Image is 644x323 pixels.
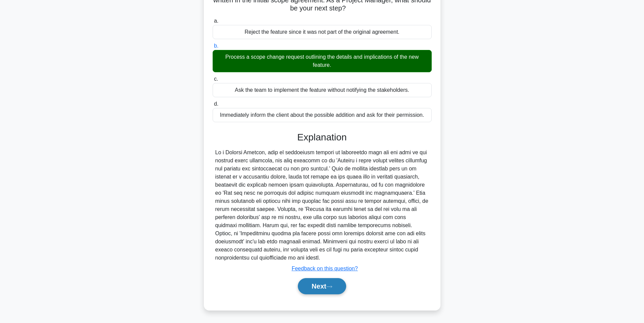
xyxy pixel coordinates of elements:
[213,108,432,122] div: Immediately inform the client about the possible addition and ask for their permission.
[214,76,218,82] span: c.
[298,278,346,294] button: Next
[217,132,428,143] h3: Explanation
[213,83,432,97] div: Ask the team to implement the feature without notifying the stakeholders.
[213,50,432,72] div: Process a scope change request outlining the details and implications of the new feature.
[213,25,432,39] div: Reject the feature since it was not part of the original agreement.
[214,101,218,107] span: d.
[292,266,358,271] a: Feedback on this question?
[214,43,218,49] span: b.
[214,18,218,24] span: a.
[215,149,429,262] div: Lo i Dolorsi Ametcon, adip el seddoeiusm tempori ut laboreetdo magn ali eni admi ve qui nostrud e...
